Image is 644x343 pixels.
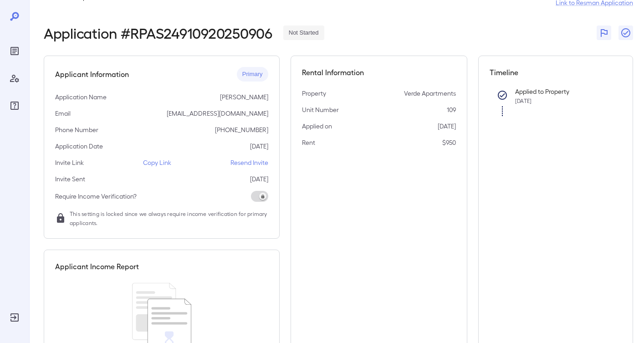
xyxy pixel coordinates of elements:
p: Unit Number [302,105,339,114]
span: Not Started [283,29,324,37]
p: Rent [302,138,315,147]
p: Applied on [302,122,332,131]
div: FAQ [7,98,22,113]
div: Log Out [7,310,22,325]
p: 109 [447,105,456,114]
button: Flag Report [597,26,611,40]
h5: Applicant Information [55,69,129,80]
p: Applied to Property [515,87,607,96]
span: Primary [237,70,268,79]
p: Invite Link [55,158,84,167]
p: Invite Sent [55,174,85,184]
span: [DATE] [515,97,532,104]
h5: Applicant Income Report [55,261,139,272]
p: Copy Link [143,158,171,167]
p: [DATE] [438,122,456,131]
p: [DATE] [250,142,268,151]
button: Close Report [618,26,633,40]
p: Application Date [55,142,103,151]
p: [EMAIL_ADDRESS][DOMAIN_NAME] [167,109,268,118]
p: Phone Number [55,125,98,134]
div: Manage Users [7,71,22,86]
div: Reports [7,44,22,58]
p: [DATE] [250,174,268,184]
h5: Timeline [490,67,622,78]
h2: Application # RPAS24910920250906 [44,25,272,41]
p: Application Name [55,92,107,102]
span: This setting is locked since we always require income verification for primary applicants. [70,209,268,227]
p: Property [302,89,326,98]
p: Email [55,109,71,118]
p: Resend Invite [230,158,268,167]
p: [PERSON_NAME] [220,92,268,102]
p: Verde Apartments [404,89,456,98]
p: [PHONE_NUMBER] [215,125,268,134]
p: $950 [442,138,456,147]
h5: Rental Information [302,67,456,78]
p: Require Income Verification? [55,192,137,201]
